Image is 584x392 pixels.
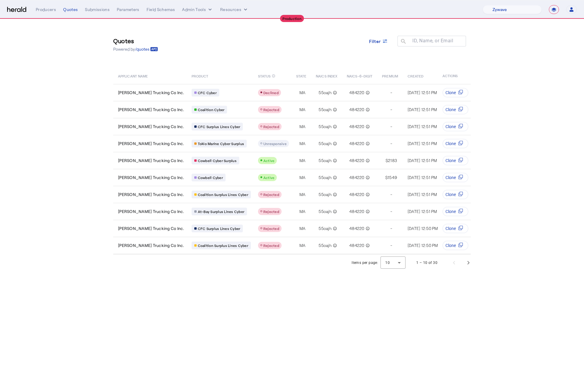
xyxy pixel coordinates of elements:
[364,141,370,147] mat-icon: info_outline
[182,7,213,13] button: internal dropdown menu
[332,242,337,248] mat-icon: info_outline
[299,90,306,96] span: MA
[198,107,225,112] span: Coalition Cyber
[364,175,370,181] mat-icon: info_outline
[364,242,370,248] mat-icon: info_outline
[272,73,275,79] mat-icon: info_outline
[349,225,364,231] span: 484220
[198,141,244,146] span: Tokio Marine Cyber Surplus
[319,175,332,181] span: 55oajh
[118,73,148,79] span: APPLICANT NAME
[408,175,437,180] span: [DATE] 12:51 PM
[7,7,26,13] img: Herald Logo
[319,192,332,197] span: 55oajh
[299,242,306,248] span: MA
[319,124,332,130] span: 55oajh
[135,46,158,52] a: /quotes
[382,73,398,79] span: PREMIUM
[299,124,306,130] span: MA
[117,7,139,13] div: Parameters
[198,90,217,95] span: CFC Cyber
[349,175,364,181] span: 484220
[390,225,392,231] span: -
[442,105,468,114] button: Clone
[113,67,561,254] table: Table view of all quotes submitted by your platform
[319,225,332,231] span: 55oajh
[198,209,245,214] span: At-Bay Surplus Lines Cyber
[352,260,378,266] div: Items per page:
[408,73,424,79] span: CREATED
[299,225,306,231] span: MA
[299,175,306,181] span: MA
[442,207,468,216] button: Clone
[442,156,468,165] button: Clone
[438,67,471,84] th: ACTIONS
[118,158,184,164] span: [PERSON_NAME] Trucking Co Inc.
[349,90,364,96] span: 484220
[364,158,370,164] mat-icon: info_outline
[263,243,279,248] span: Rejected
[349,242,364,248] span: 484220
[445,90,456,96] span: Clone
[412,38,453,43] mat-label: ID, Name, or Email
[349,209,364,214] span: 484220
[198,192,248,197] span: Coalition Surplus Lines Cyber
[118,209,184,214] span: [PERSON_NAME] Trucking Co Inc.
[299,192,306,197] span: MA
[299,158,306,164] span: MA
[442,190,468,199] button: Clone
[263,226,279,231] span: Rejected
[332,141,337,147] mat-icon: info_outline
[390,209,392,214] span: -
[445,158,456,164] span: Clone
[319,158,332,164] span: 55oajh
[416,260,437,266] div: 1 – 10 of 30
[445,242,456,248] span: Clone
[408,243,438,248] span: [DATE] 12:50 PM
[198,243,248,248] span: Coalition Surplus Lines Cyber
[408,107,437,112] span: [DATE] 12:51 PM
[349,107,364,113] span: 484220
[118,124,184,130] span: [PERSON_NAME] Trucking Co Inc.
[118,242,184,248] span: [PERSON_NAME] Trucking Co Inc.
[408,124,437,129] span: [DATE] 12:51 PM
[36,7,56,13] div: Producers
[263,158,275,163] span: Active
[445,225,456,231] span: Clone
[442,241,468,250] button: Clone
[296,73,306,79] span: STATE
[332,107,337,113] mat-icon: info_outline
[408,90,437,95] span: [DATE] 12:51 PM
[332,209,337,214] mat-icon: info_outline
[349,141,364,147] span: 484220
[118,192,184,197] span: [PERSON_NAME] Trucking Co Inc.
[445,175,456,181] span: Clone
[332,192,337,197] mat-icon: info_outline
[364,90,370,96] mat-icon: info_outline
[113,37,158,45] h3: Quotes
[442,139,468,148] button: Clone
[118,90,184,96] span: [PERSON_NAME] Trucking Co Inc.
[390,124,392,130] span: -
[369,38,381,44] span: Filter
[364,209,370,214] mat-icon: info_outline
[364,36,393,46] button: Filter
[442,122,468,131] button: Clone
[364,124,370,130] mat-icon: info_outline
[319,242,332,248] span: 55oajh
[408,226,438,231] span: [DATE] 12:50 PM
[390,141,392,147] span: -
[364,192,370,197] mat-icon: info_outline
[192,73,209,79] span: PRODUCT
[442,173,468,182] button: Clone
[198,158,237,163] span: Cowbell Cyber Surplus
[390,107,392,113] span: -
[442,224,468,233] button: Clone
[263,209,279,214] span: Rejected
[198,226,240,231] span: CFC Surplus Lines Cyber
[408,209,437,214] span: [DATE] 12:51 PM
[386,158,388,164] span: $
[364,225,370,231] mat-icon: info_outline
[299,107,306,113] span: MA
[397,38,408,46] mat-icon: search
